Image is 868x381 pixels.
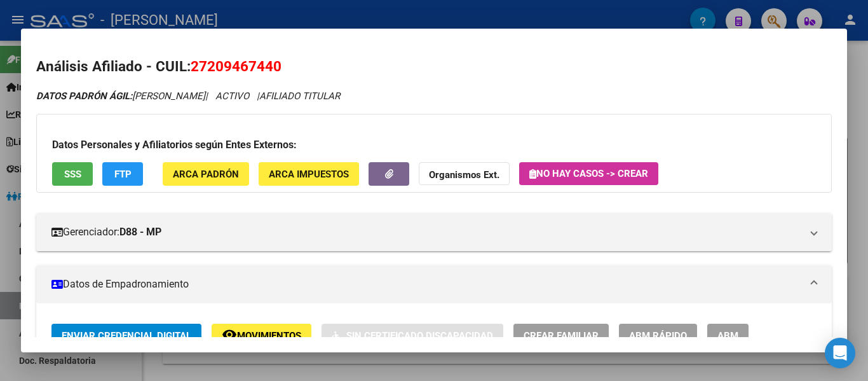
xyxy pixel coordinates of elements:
[62,330,191,342] span: Enviar Credencial Digital
[419,162,510,186] button: Organismos Ext.
[707,324,749,347] button: ABM
[119,225,161,240] strong: D88 - MP
[346,330,493,342] span: Sin Certificado Discapacidad
[212,324,311,347] button: Movimientos
[51,225,801,240] mat-panel-title: Gerenciador:
[619,324,697,347] button: ABM Rápido
[259,162,359,186] button: ARCA Impuestos
[163,162,249,186] button: ARCA Padrón
[173,169,239,180] span: ARCA Padrón
[524,330,599,342] span: Crear Familiar
[237,330,301,342] span: Movimientos
[51,277,801,292] mat-panel-title: Datos de Empadronamiento
[36,90,340,102] i: | ACTIVO |
[36,56,832,78] h2: Análisis Afiliado - CUIL:
[102,162,143,186] button: FTP
[429,169,499,181] strong: Organismos Ext.
[52,162,93,186] button: SSS
[36,213,832,251] mat-expansion-panel-header: Gerenciador:D88 - MP
[322,324,503,347] button: Sin Certificado Discapacidad
[52,137,816,153] h3: Datos Personales y Afiliatorios según Entes Externos:
[513,324,609,347] button: Crear Familiar
[114,169,132,180] span: FTP
[529,168,648,179] span: No hay casos -> Crear
[36,90,205,102] span: [PERSON_NAME]
[519,162,658,185] button: No hay casos -> Crear
[717,330,738,342] span: ABM
[629,330,687,342] span: ABM Rápido
[36,90,132,102] strong: DATOS PADRÓN ÁGIL:
[222,327,237,342] mat-icon: remove_red_eye
[51,324,201,347] button: Enviar Credencial Digital
[64,169,81,180] span: SSS
[269,169,349,180] span: ARCA Impuestos
[191,58,281,74] span: 27209467440
[36,265,832,303] mat-expansion-panel-header: Datos de Empadronamiento
[259,90,340,102] span: AFILIADO TITULAR
[825,338,855,368] div: Open Intercom Messenger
